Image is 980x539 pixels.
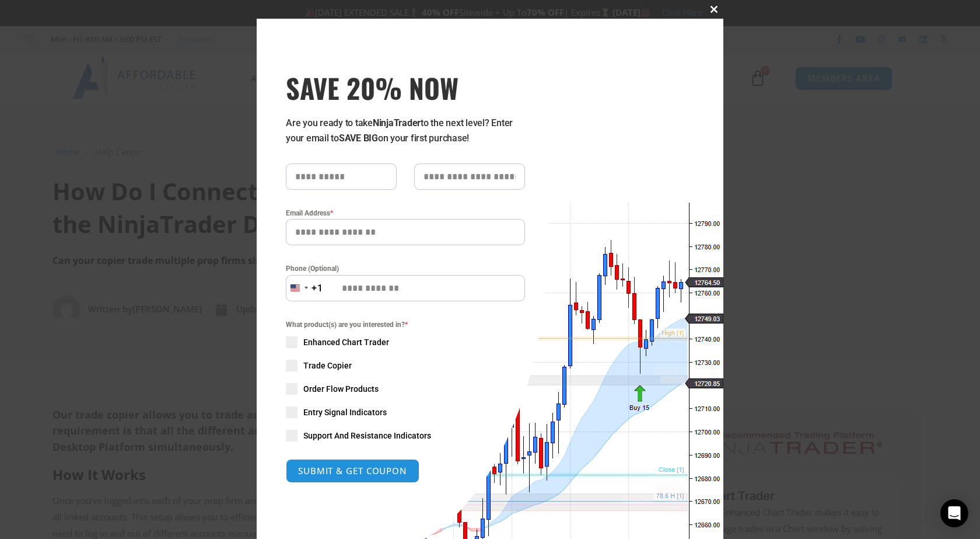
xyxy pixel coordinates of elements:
[311,281,323,296] div: +1
[373,117,421,128] strong: NinjaTrader
[940,499,968,527] div: Open Intercom Messenger
[286,430,525,441] label: Support And Resistance Indicators
[286,275,323,301] button: Selected country
[303,360,352,371] span: Trade Copier
[286,406,525,418] label: Entry Signal Indicators
[303,406,387,418] span: Entry Signal Indicators
[303,430,431,441] span: Support And Resistance Indicators
[339,133,378,144] strong: SAVE BIG
[286,207,525,219] label: Email Address
[303,383,379,395] span: Order Flow Products
[286,383,525,395] label: Order Flow Products
[303,336,389,348] span: Enhanced Chart Trader
[286,116,525,146] p: Are you ready to take to the next level? Enter your email to on your first purchase!
[286,459,419,483] button: SUBMIT & GET COUPON
[286,360,525,371] label: Trade Copier
[286,336,525,348] label: Enhanced Chart Trader
[286,71,525,104] span: SAVE 20% NOW
[286,319,525,331] span: What product(s) are you interested in?
[286,263,525,274] label: Phone (Optional)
